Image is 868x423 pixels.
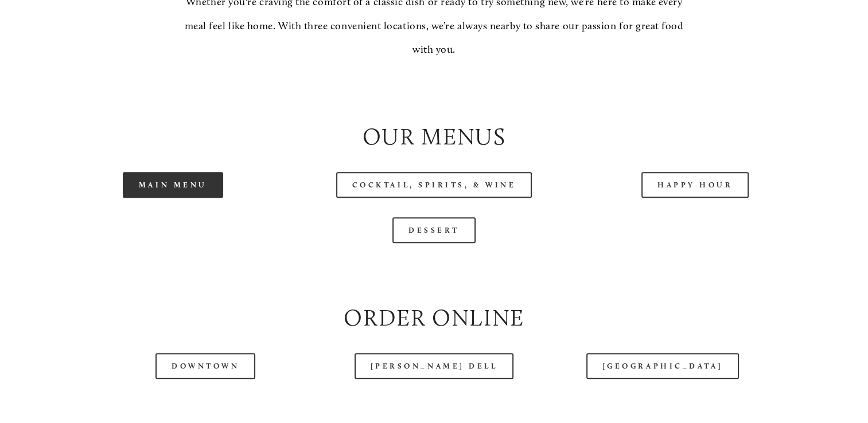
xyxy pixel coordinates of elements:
[586,353,739,379] a: [GEOGRAPHIC_DATA]
[52,301,816,334] h2: Order Online
[392,217,476,243] a: Dessert
[52,120,816,152] h2: Our Menus
[155,353,255,379] a: Downtown
[123,172,223,198] a: Main Menu
[355,353,514,379] a: [PERSON_NAME] Dell
[641,172,749,198] a: Happy Hour
[336,172,532,198] a: Cocktail, Spirits, & Wine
